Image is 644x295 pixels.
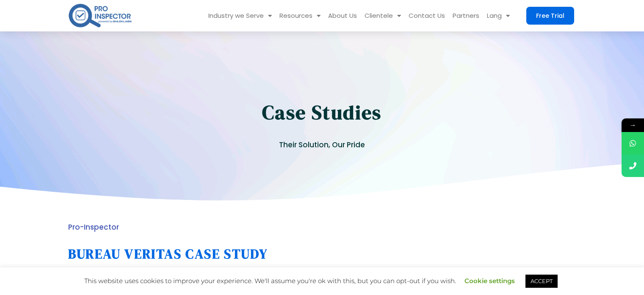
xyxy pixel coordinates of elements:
[526,7,574,25] a: Free Trial
[622,118,644,132] span: →
[525,275,558,288] a: ACCEPT
[84,277,560,285] span: This website uses cookies to improve your experience. We'll assume you're ok with this, but you c...
[68,220,576,234] h3: Pro-Inspector
[68,2,133,29] img: pro-inspector-logo
[68,243,576,265] h1: BUREAU VERITAS CASE STUDY
[72,96,572,129] h1: Case Studies
[536,13,564,19] span: Free Trial
[72,138,572,152] div: Their Solution, Our Pride
[464,277,515,285] a: Cookie settings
